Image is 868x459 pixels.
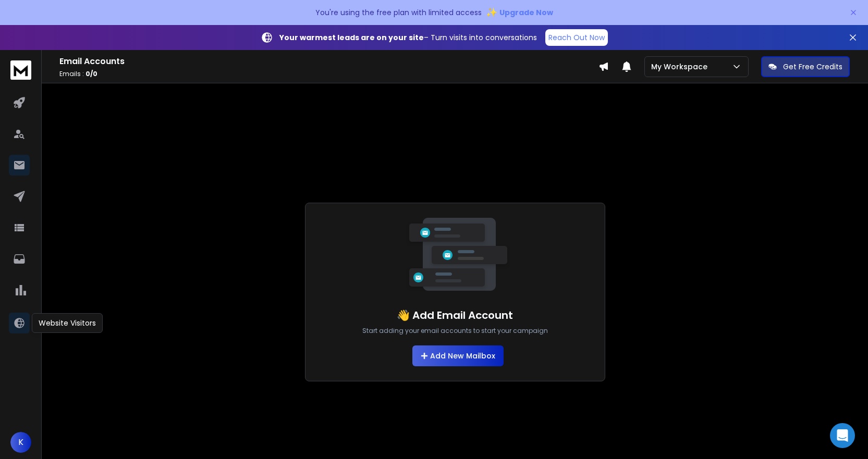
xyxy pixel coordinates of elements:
p: Emails : [59,70,598,78]
p: Reach Out Now [548,32,605,43]
a: Reach Out Now [545,29,608,46]
div: Website Visitors [32,313,103,333]
span: Upgrade Now [499,7,553,18]
span: 0 / 0 [85,69,97,78]
strong: Your warmest leads are on your site [279,32,424,43]
p: Get Free Credits [783,61,842,72]
p: You're using the free plan with limited access [315,7,482,18]
p: Start adding your email accounts to start your campaign [362,327,548,335]
img: logo [10,60,31,80]
button: K [10,432,31,453]
p: My Workspace [651,61,712,72]
h1: 👋 Add Email Account [397,308,513,322]
p: – Turn visits into conversations [279,32,537,43]
button: ✨Upgrade Now [486,2,553,23]
h1: Email Accounts [59,55,598,68]
button: Get Free Credits [761,56,850,77]
div: Open Intercom Messenger [830,423,855,448]
span: ✨ [486,5,497,20]
button: Add New Mailbox [412,345,504,366]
